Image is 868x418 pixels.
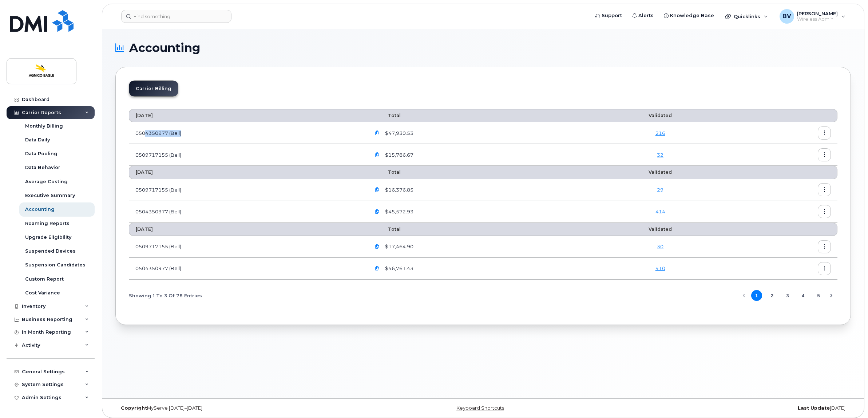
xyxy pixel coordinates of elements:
button: Page 4 [798,290,809,301]
span: Showing 1 To 3 Of 78 Entries [129,290,202,301]
th: [DATE] [129,166,364,179]
div: [DATE] [606,405,851,411]
a: 32 [657,152,663,158]
th: Validated [588,109,733,122]
span: $47,930.53 [384,130,413,137]
td: 0504350977 (Bell) [129,201,364,223]
span: Total [370,169,401,175]
button: Page 2 [766,290,777,301]
span: $16,376.85 [384,186,413,193]
th: Validated [588,166,733,179]
td: 0509717155 (Bell) [129,236,364,258]
td: 0509717155 (Bell) [129,179,364,201]
a: Keyboard Shortcuts [456,405,504,411]
th: [DATE] [129,223,364,236]
a: 29 [657,187,663,193]
th: Validated [588,223,733,236]
span: $45,572.93 [384,208,413,215]
button: Page 1 [751,290,762,301]
span: Total [370,226,401,232]
td: 0504350977 (Bell) [129,258,364,280]
div: MyServe [DATE]–[DATE] [115,405,361,411]
button: Next Page [826,290,837,301]
a: 216 [655,130,665,136]
span: $46,761.43 [384,265,413,272]
button: Page 3 [782,290,793,301]
strong: Last Update [798,405,830,411]
span: Accounting [129,43,200,53]
a: 414 [655,209,665,214]
span: $15,786.67 [384,152,413,158]
td: 0509717155 (Bell) [129,144,364,166]
td: 0504350977 (Bell) [129,122,364,144]
button: Page 5 [813,290,824,301]
th: [DATE] [129,109,364,122]
span: $17,464.90 [384,243,413,250]
span: Total [370,113,401,118]
a: 30 [657,244,663,249]
strong: Copyright [121,405,147,411]
a: 410 [655,265,665,271]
